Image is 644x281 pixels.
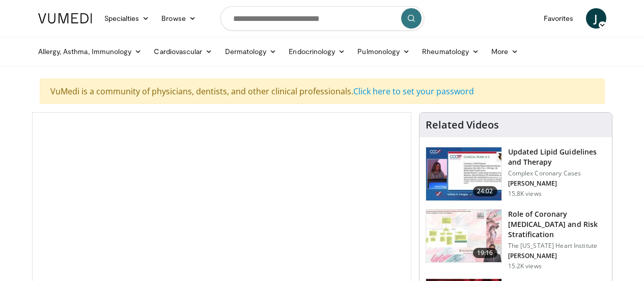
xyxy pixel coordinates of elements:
p: The [US_STATE] Heart Institute [508,242,606,250]
a: Allergy, Asthma, Immunology [32,41,148,62]
a: 24:02 Updated Lipid Guidelines and Therapy Complex Coronary Cases [PERSON_NAME] 15.8K views [426,147,606,201]
div: VuMedi is a community of physicians, dentists, and other clinical professionals. [40,79,605,104]
a: Click here to set your password [353,86,474,97]
a: 19:16 Role of Coronary [MEDICAL_DATA] and Risk Stratification The [US_STATE] Heart Institute [PER... [426,209,606,270]
img: 1efa8c99-7b8a-4ab5-a569-1c219ae7bd2c.150x105_q85_crop-smart_upscale.jpg [426,210,501,263]
h3: Updated Lipid Guidelines and Therapy [508,147,606,167]
a: Rheumatology [416,41,485,62]
input: Search topics, interventions [220,6,424,31]
a: More [485,41,524,62]
img: 77f671eb-9394-4acc-bc78-a9f077f94e00.150x105_q85_crop-smart_upscale.jpg [426,147,501,200]
h4: Related Videos [426,119,499,131]
a: Endocrinology [283,41,351,62]
a: Dermatology [219,41,283,62]
a: Browse [155,8,202,29]
p: 15.8K views [508,190,542,198]
p: 15.2K views [508,262,542,270]
a: Pulmonology [351,41,416,62]
a: Favorites [538,8,580,29]
a: J [586,8,606,29]
h3: Role of Coronary [MEDICAL_DATA] and Risk Stratification [508,209,606,240]
img: VuMedi Logo [38,13,92,23]
p: [PERSON_NAME] [508,252,606,260]
a: Specialties [98,8,156,29]
span: 24:02 [473,186,497,196]
p: [PERSON_NAME] [508,180,606,188]
p: Complex Coronary Cases [508,169,606,177]
a: Cardiovascular [148,41,218,62]
span: 19:16 [473,248,497,258]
